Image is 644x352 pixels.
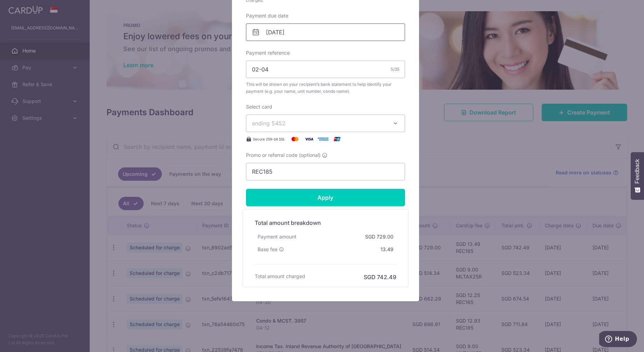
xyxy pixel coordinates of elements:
span: Feedback [634,159,640,184]
div: Payment amount [255,230,299,243]
button: Feedback - Show survey [631,152,644,200]
h5: Total amount breakdown [255,219,396,227]
div: 5/35 [391,66,399,73]
span: Base fee [258,246,278,253]
span: This will be shown on your recipient’s bank statement to help identify your payment (e.g. your na... [246,81,405,95]
span: ending 5452 [252,120,286,127]
img: Visa [302,135,316,143]
input: Apply [246,189,405,206]
label: Payment due date [246,12,288,19]
input: DD / MM / YYYY [246,23,405,41]
div: 13.49 [378,243,396,256]
div: SGD 729.00 [362,230,396,243]
img: UnionPay [330,135,344,143]
img: American Express [316,135,330,143]
h6: SGD 742.49 [364,273,396,281]
label: Payment reference [246,49,290,56]
span: Secure 256-bit SSL [253,136,285,142]
img: Mastercard [288,135,302,143]
label: Select card [246,103,272,110]
h6: Total amount charged [255,273,305,280]
button: ending 5452 [246,115,405,132]
iframe: Opens a widget where you can find more information [599,331,637,348]
span: Promo or referral code (optional) [246,152,321,159]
